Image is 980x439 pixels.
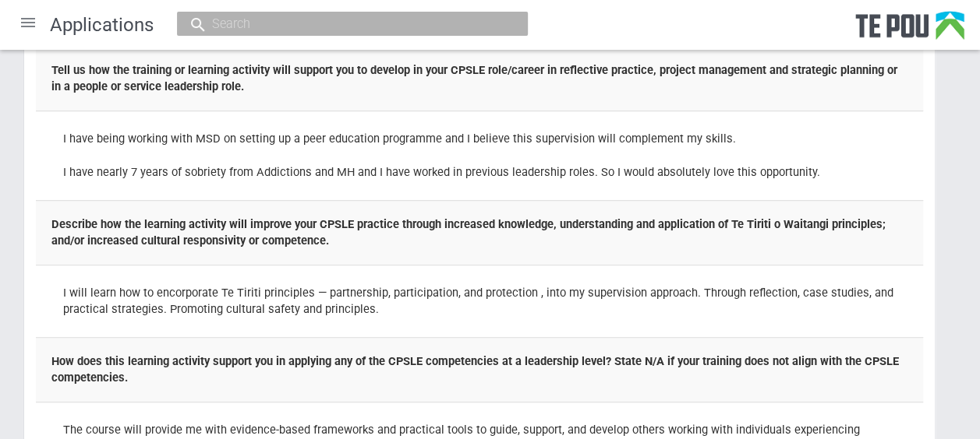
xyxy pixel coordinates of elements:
b: How does this learning activity support you in applying any of the CPSLE competencies at a leader... [51,354,899,385]
b: Tell us how the training or learning activity will support you to develop in your CPSLE role/care... [51,63,897,93]
td: I have being working with MSD on setting up a peer education programme and I believe this supervi... [36,111,923,201]
b: Describe how the learning activity will improve your CPSLE practice through increased knowledge, ... [51,217,886,248]
input: Search [207,16,482,32]
td: I will learn how to encorporate Te Tiriti principles — partnership, participation, and protection... [36,265,923,338]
